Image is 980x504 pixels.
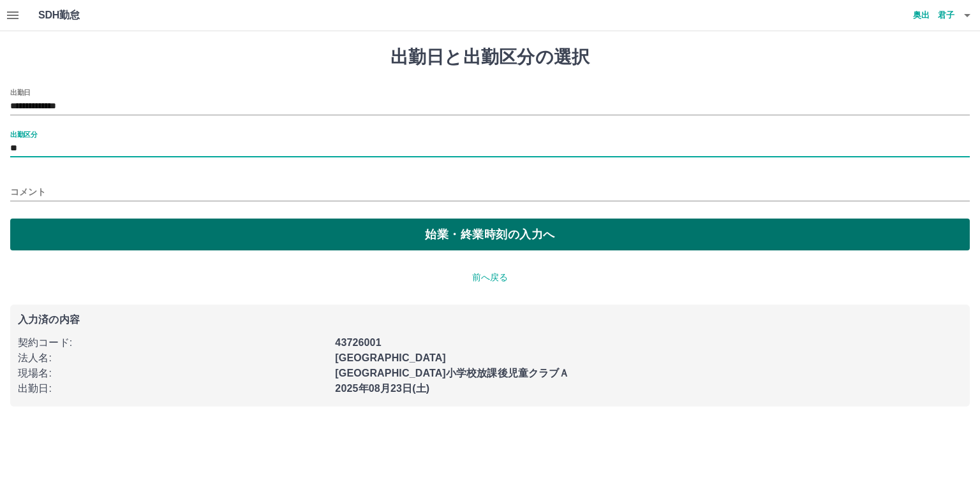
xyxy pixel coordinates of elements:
[18,381,327,396] p: 出勤日 :
[18,315,962,325] p: 入力済の内容
[10,219,970,250] button: 始業・終業時刻の入力へ
[335,337,381,348] b: 43726001
[10,87,31,97] label: 出勤日
[10,47,970,68] h1: 出勤日と出勤区分の選択
[10,271,970,284] p: 前へ戻る
[335,352,446,363] b: [GEOGRAPHIC_DATA]
[10,129,37,139] label: 出勤区分
[335,368,569,378] b: [GEOGRAPHIC_DATA]小学校放課後児童クラブＡ
[18,335,327,350] p: 契約コード :
[335,383,429,394] b: 2025年08月23日(土)
[18,350,327,366] p: 法人名 :
[18,366,327,381] p: 現場名 :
